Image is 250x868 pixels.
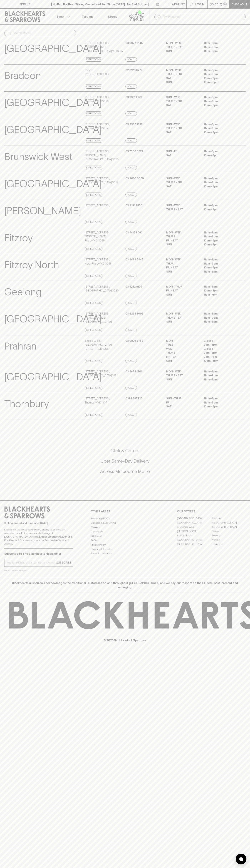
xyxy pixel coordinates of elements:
p: THURS - SAT [166,316,198,320]
a: [GEOGRAPHIC_DATA] [177,521,211,525]
p: Stores [108,14,117,19]
p: THURS - SAT [166,45,198,49]
p: [STREET_ADDRESS] , [GEOGRAPHIC_DATA] 3220 [85,285,119,293]
a: [GEOGRAPHIC_DATA] [177,516,211,521]
p: 10am – 9pm [204,76,236,80]
a: Call [125,386,137,390]
p: [STREET_ADDRESS] , [GEOGRAPHIC_DATA] 3057 [85,176,118,184]
p: MON - WED [166,258,198,262]
p: Sun - Thur [166,396,198,401]
p: SAT [166,103,198,107]
p: SUN - WED [166,176,198,181]
a: Directions [85,359,102,363]
p: 10am – 8pm [204,289,236,293]
p: [STREET_ADDRESS] , Brunswick VIC 3056 [85,95,110,103]
p: FIND US [19,2,31,6]
button: Shop [50,9,75,24]
p: 03 9191 4850 [125,203,142,208]
a: Call [125,247,137,251]
p: MON - THUR [166,285,198,289]
p: Fri [166,401,198,405]
a: Prahran [211,538,246,542]
p: [GEOGRAPHIC_DATA] [4,176,102,191]
p: SAT [166,184,198,189]
p: FRI - SAT [166,355,198,359]
p: 0399697225 [125,396,142,401]
a: Directions [85,274,102,278]
p: 10am – 9pm [204,239,236,243]
a: Call [125,84,137,89]
h5: Across Melbourne Metro [4,468,246,474]
p: SAT [166,76,198,80]
p: Fitzroy North [4,258,59,272]
p: WED [166,347,198,351]
p: THURS - FRI [166,126,198,130]
p: FRI - SAT [166,239,198,243]
a: Directions [85,247,102,251]
p: 03 5242 8109 [125,285,142,289]
p: TUES [166,343,198,347]
p: 10am – 9pm [204,103,236,107]
p: 9am – 6pm [204,343,236,347]
input: Try "Pinot noir" [163,14,243,20]
a: Call [125,413,137,417]
p: THURS [166,351,198,355]
p: 02 6128 0777 [125,68,143,72]
p: 11am – 8pm [204,203,236,208]
a: Directions [85,220,102,224]
input: e.g. jane@blackheartsandsparrows.com.au [7,560,55,565]
p: 11am – 8pm [204,68,236,72]
p: 03 9077 5145 [125,41,143,45]
p: SUN [166,80,198,84]
p: THURS - FRI [166,180,198,184]
a: Directions [85,138,102,143]
button: SUBSCRIBE [55,559,73,567]
p: MON - WED [166,41,198,45]
a: Directions [85,111,102,116]
p: 9am – 6pm [204,351,236,355]
p: SUN [166,270,198,274]
p: SAT [166,153,198,158]
a: [PERSON_NAME] [177,529,211,533]
a: FAQ's [91,538,159,543]
p: OUR STORES [177,509,246,513]
a: Call [125,220,137,224]
p: 11am – 9pm [204,235,236,239]
p: 03 9381 2129 [125,95,142,99]
p: 11am – 9pm [204,316,236,320]
p: SUN [166,359,198,363]
p: Closed – [204,339,236,343]
a: [GEOGRAPHIC_DATA] [177,538,211,542]
input: Search stores [13,30,73,36]
p: 11am – 8pm [204,258,236,262]
a: Call [125,359,137,363]
p: $0.00 [210,2,218,6]
p: 11am – 8pm [204,270,236,274]
a: Call [125,166,137,170]
p: [STREET_ADDRESS][PERSON_NAME] , [GEOGRAPHIC_DATA] VIC 3067 [85,41,125,53]
p: [STREET_ADDRESS][PERSON_NAME] , Fitzroy VIC 3065 [85,231,125,243]
p: 03 9380 1831 [125,122,142,126]
p: [STREET_ADDRESS] , [GEOGRAPHIC_DATA] 3121 [85,370,118,378]
strong: Liquor License #32064953 [39,535,72,538]
a: [GEOGRAPHIC_DATA] [177,542,211,546]
p: SUN - WED [166,203,198,208]
p: [STREET_ADDRESS][PERSON_NAME] , [GEOGRAPHIC_DATA] [85,312,125,324]
p: Shop 15 , [STREET_ADDRESS] [85,68,109,76]
p: FRI - SAT [166,289,198,293]
a: Business & Bulk Gifting [91,521,159,525]
p: 10am – 9pm [204,266,236,270]
a: Call [125,274,137,278]
p: [GEOGRAPHIC_DATA] [4,312,102,326]
p: Tastings [82,14,93,19]
p: Brunswick West [4,149,72,164]
p: 11am – 8pm [204,41,236,45]
p: THURS - SAT [166,208,198,212]
p: 11am – 8pm [204,312,236,316]
p: 11am – 9pm [204,401,236,405]
p: [GEOGRAPHIC_DATA] [4,95,102,110]
a: Brunswick West [177,525,211,529]
p: THURS - FRI [166,72,198,76]
p: [STREET_ADDRESS] , North Fitzroy VIC 3068 [85,258,112,266]
a: Careers [91,525,159,529]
